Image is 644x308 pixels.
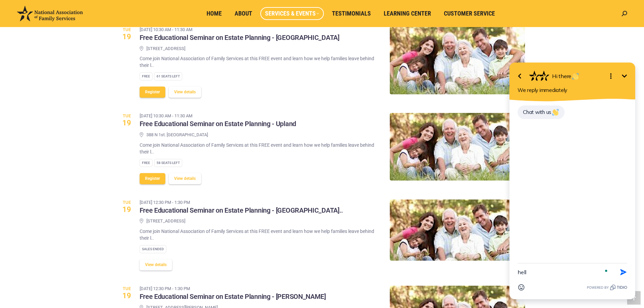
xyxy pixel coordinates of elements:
[140,245,166,253] div: Sales Ended
[235,10,252,17] span: About
[327,7,376,20] a: Testimonials
[169,173,201,184] button: View details
[439,7,500,20] a: Customer Service
[17,6,83,21] img: National Association of Family Services
[379,7,436,20] a: Learning Center
[140,228,380,241] p: Come join National Association of Family Services at this FREE event and learn how we help famili...
[384,10,431,17] span: Learning Center
[140,142,380,155] p: Come join National Association of Family Services at this FREE event and learn how we help famili...
[119,27,135,32] span: Tue
[140,55,380,69] p: Come join National Association of Family Services at this FREE event and learn how we help famili...
[146,218,185,224] span: [STREET_ADDRESS]
[140,159,152,167] div: Free
[169,87,201,98] button: View details
[119,114,135,118] span: Tue
[390,27,525,94] img: Free Educational Seminar on Estate Planning - Hawthorne
[207,10,222,17] span: Home
[444,10,495,17] span: Customer Service
[140,87,165,98] button: Register
[332,10,371,17] span: Testimonials
[140,113,296,119] time: [DATE] 10:30 am - 11:30 am
[146,46,185,52] span: [STREET_ADDRESS]
[140,72,152,80] div: Free
[140,173,165,184] button: Register
[390,199,525,261] img: Free Educational Seminar on Estate Planning - South San Jose
[140,33,339,42] h3: Free Educational Seminar on Estate Planning - [GEOGRAPHIC_DATA]
[119,33,135,41] span: 19
[154,72,182,80] div: 61 Seats left
[119,206,135,213] span: 19
[119,119,135,127] span: 19
[202,7,226,20] a: Home
[119,292,135,300] span: 19
[265,10,319,17] span: Services & Events
[119,286,135,291] span: Tue
[146,132,208,138] span: 388 N 1st. [GEOGRAPHIC_DATA]
[390,113,525,181] img: Free Educational Seminar on Estate Planning - Upland
[140,259,172,270] button: View details
[140,206,343,215] h3: Free Educational Seminar on Estate Planning - [GEOGRAPHIC_DATA]..
[154,159,182,167] div: 58 Seats left
[140,285,326,292] time: [DATE] 12:30 pm - 1:30 pm
[140,120,296,128] h3: Free Educational Seminar on Estate Planning - Upland
[140,199,343,206] time: [DATE] 12:30 pm - 1:30 pm
[230,7,257,20] a: About
[140,26,339,33] time: [DATE] 10:30 am - 11:30 am
[140,292,326,301] h3: Free Educational Seminar on Estate Planning - [PERSON_NAME]
[119,200,135,205] span: Tue
[501,55,644,308] iframe: To enrich screen reader interactions, please activate Accessibility in Grammarly extension settings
